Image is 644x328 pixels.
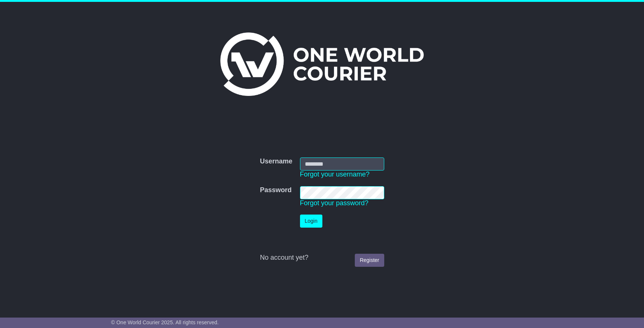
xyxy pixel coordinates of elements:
[300,171,370,178] a: Forgot your username?
[260,254,384,262] div: No account yet?
[260,157,292,166] label: Username
[300,215,322,228] button: Login
[111,319,219,325] span: © One World Courier 2025. All rights reserved.
[220,32,424,96] img: One World
[260,186,291,194] label: Password
[355,254,384,267] a: Register
[300,199,369,207] a: Forgot your password?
